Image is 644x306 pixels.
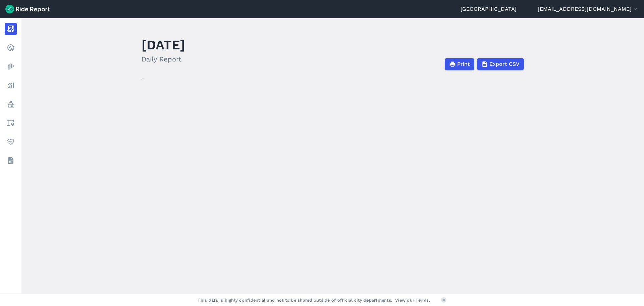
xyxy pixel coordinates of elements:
button: Print [445,58,474,70]
span: Export CSV [489,60,520,68]
button: Export CSV [477,58,524,70]
a: View our Terms. [395,297,430,303]
a: Realtime [5,42,17,54]
h1: [DATE] [142,36,185,54]
a: Analyze [5,79,17,91]
a: Health [5,136,17,148]
a: [GEOGRAPHIC_DATA] [461,5,517,13]
a: Report [5,23,17,35]
h2: Daily Report [142,54,185,64]
span: Print [457,60,470,68]
button: [EMAIL_ADDRESS][DOMAIN_NAME] [538,5,639,13]
a: Policy [5,98,17,110]
a: Datasets [5,155,17,167]
img: Ride Report [5,5,50,13]
a: Areas [5,117,17,129]
a: Heatmaps [5,60,17,73]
